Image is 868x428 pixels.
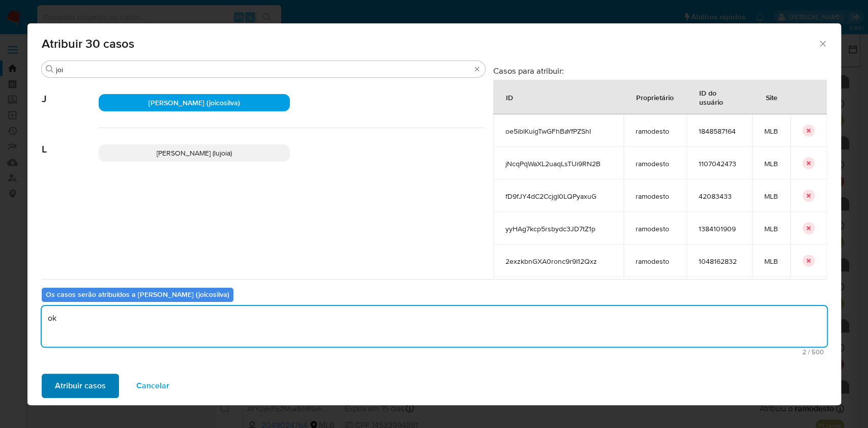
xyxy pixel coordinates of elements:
span: 42083433 [699,192,740,201]
span: [PERSON_NAME] (joicosilva) [148,98,240,108]
span: ramodesto [636,127,674,136]
div: ID do usuário [687,80,752,114]
b: Os casos serão atribuídos a [PERSON_NAME] (joicosilva) [46,289,229,299]
button: Borrar [473,65,481,73]
div: [PERSON_NAME] (joicosilva) [99,94,290,111]
span: MLB [764,224,778,233]
span: 1048162832 [699,257,740,266]
span: ramodesto [636,192,674,201]
span: Máximo 500 caracteres [45,349,824,355]
span: 1848587164 [699,127,740,136]
span: yyHAg7kcp5rsbydc3JD7tZ1p [505,224,611,233]
span: MLB [764,192,778,201]
h3: Casos para atribuir: [493,66,827,76]
span: oe5iblKuigTwGFhBaYfPZShI [505,127,611,136]
span: 1384101909 [699,224,740,233]
button: Buscar [46,65,54,73]
span: MLB [764,159,778,168]
div: assign-modal [27,23,841,405]
button: icon-button [802,222,815,234]
span: 2exzkbnGXA0ronc9r9I12Qxz [505,257,611,266]
span: ramodesto [636,257,674,266]
span: Cancelar [136,375,169,397]
span: 1107042473 [699,159,740,168]
div: Site [754,85,790,109]
span: ramodesto [636,159,674,168]
button: icon-button [802,125,815,137]
span: L [42,128,99,156]
button: icon-button [802,190,815,202]
span: jNcqPqWaXL2uaqLsTUi9RN2B [505,159,611,168]
span: MLB [764,127,778,136]
button: icon-button [802,255,815,267]
span: Atribuir casos [55,375,106,397]
button: Atribuir casos [42,374,119,398]
span: [PERSON_NAME] (lujoia) [157,148,232,158]
span: fD9fJY4dC2Ccjgl0LQPyaxuG [505,192,611,201]
span: MLB [764,257,778,266]
div: Proprietário [624,85,686,109]
div: [PERSON_NAME] (lujoia) [99,144,290,162]
span: ramodesto [636,224,674,233]
textarea: ok [42,306,827,347]
span: Atribuir 30 casos [42,38,818,50]
span: J [42,78,99,105]
div: ID [494,85,525,109]
button: icon-button [802,157,815,169]
button: Fechar a janela [818,39,827,48]
input: Analista de pesquisa [56,65,471,74]
button: Cancelar [123,374,183,398]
